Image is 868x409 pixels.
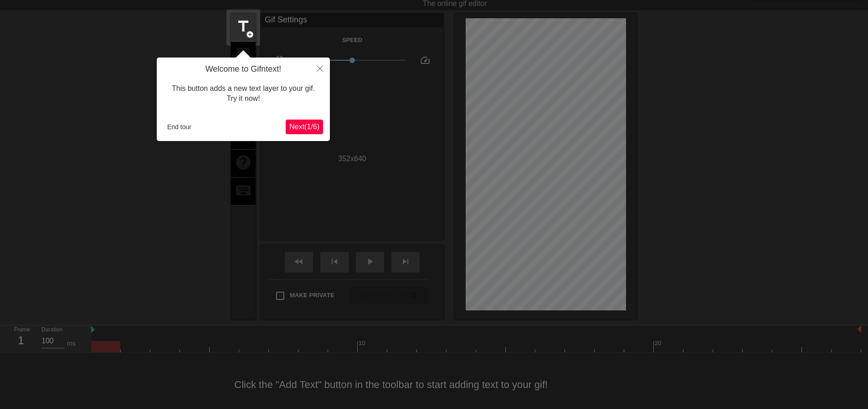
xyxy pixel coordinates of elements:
[310,58,330,79] button: Close
[289,123,319,131] span: Next ( 1 / 6 )
[164,74,323,113] div: This button adds a new text layer to your gif. Try it now!
[286,120,323,134] button: Next
[164,120,195,134] button: End tour
[164,64,323,74] h4: Welcome to Gifntext!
